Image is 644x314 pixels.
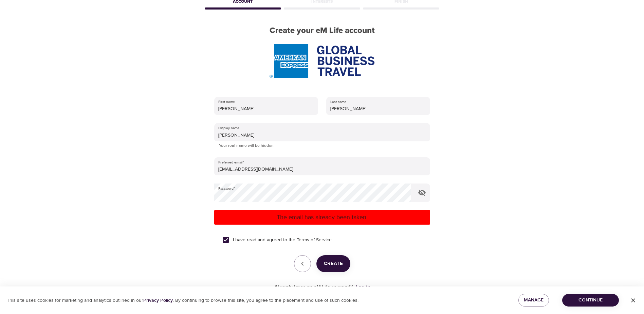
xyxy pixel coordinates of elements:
button: Manage [518,294,549,307]
span: I have read and agreed to the [233,237,332,244]
a: Terms of Service [297,237,332,244]
p: The email has already been taken. [217,213,427,222]
p: Your real name will be hidden. [219,142,425,149]
button: Create [316,255,350,272]
span: Create [324,259,343,268]
span: Continue [568,296,613,304]
img: AmEx%20GBT%20logo.png [270,44,374,78]
h2: Create your eM Life account [203,26,441,36]
span: Manage [524,296,544,304]
a: Privacy Policy [143,297,173,303]
a: Log in [356,283,370,290]
button: Continue [562,294,619,307]
p: Already have an eM Life account? [274,283,353,291]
